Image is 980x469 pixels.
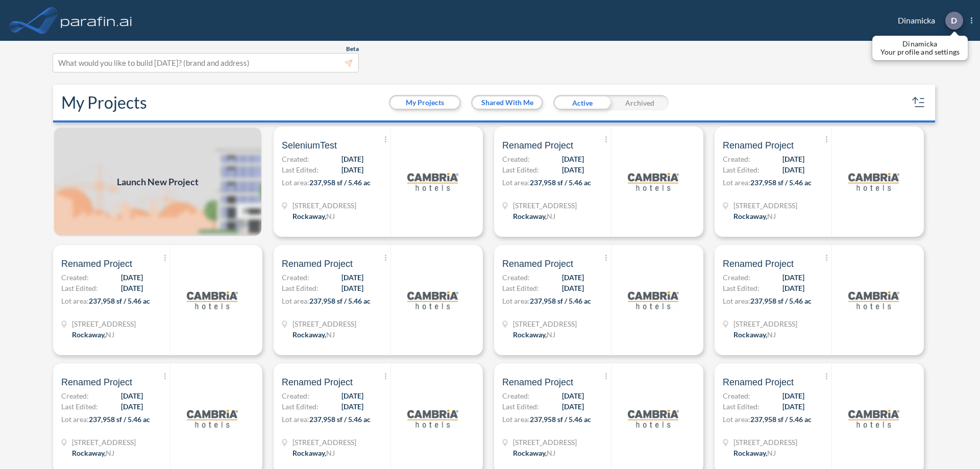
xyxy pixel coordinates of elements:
[767,212,776,220] span: NJ
[341,283,363,293] span: [DATE]
[502,390,530,401] span: Created:
[502,415,530,424] span: Lot area:
[513,318,577,329] span: 321 Mt Hope Ave
[282,401,318,412] span: Last Edited:
[782,164,804,175] span: [DATE]
[723,401,759,412] span: Last Edited:
[407,156,458,207] img: logo
[346,45,359,53] span: Beta
[282,258,353,270] span: Renamed Project
[282,283,318,293] span: Last Edited:
[733,330,767,339] span: Rockaway ,
[72,330,106,339] span: Rockaway ,
[407,393,458,444] img: logo
[513,200,577,211] span: 321 Mt Hope Ave
[292,329,335,340] div: Rockaway, NJ
[502,272,530,283] span: Created:
[282,164,318,175] span: Last Edited:
[723,297,750,305] span: Lot area:
[106,449,114,457] span: NJ
[733,329,776,340] div: Rockaway, NJ
[117,175,199,189] span: Launch New Project
[723,376,794,388] span: Renamed Project
[723,164,759,175] span: Last Edited:
[341,164,363,175] span: [DATE]
[59,10,134,31] img: logo
[502,401,539,412] span: Last Edited:
[326,449,335,457] span: NJ
[628,393,679,444] img: logo
[502,283,539,293] span: Last Edited:
[341,272,363,283] span: [DATE]
[473,96,542,109] button: Shared With Me
[750,178,812,187] span: 237,958 sf / 5.46 ac
[782,390,804,401] span: [DATE]
[72,329,114,340] div: Rockaway, NJ
[782,401,804,412] span: [DATE]
[513,212,547,220] span: Rockaway ,
[61,401,98,412] span: Last Edited:
[880,48,960,56] p: Your profile and settings
[848,275,899,326] img: logo
[502,258,573,270] span: Renamed Project
[553,95,611,110] div: Active
[61,415,89,424] span: Lot area:
[390,96,459,109] button: My Projects
[562,272,584,283] span: [DATE]
[723,154,750,164] span: Created:
[106,330,114,339] span: NJ
[89,415,150,424] span: 237,958 sf / 5.46 ac
[782,272,804,283] span: [DATE]
[547,449,555,457] span: NJ
[562,401,584,412] span: [DATE]
[513,437,577,448] span: 321 Mt Hope Ave
[292,437,356,448] span: 321 Mt Hope Ave
[282,297,309,305] span: Lot area:
[547,212,555,220] span: NJ
[733,448,776,458] div: Rockaway, NJ
[282,415,309,424] span: Lot area:
[513,449,547,457] span: Rockaway ,
[292,212,326,220] span: Rockaway ,
[61,297,89,305] span: Lot area:
[282,376,353,388] span: Renamed Project
[61,93,147,112] h2: My Projects
[951,16,957,25] p: D
[89,297,150,305] span: 237,958 sf / 5.46 ac
[187,393,238,444] img: logo
[121,283,143,293] span: [DATE]
[282,272,309,283] span: Created:
[750,297,812,305] span: 237,958 sf / 5.46 ac
[61,283,98,293] span: Last Edited:
[341,390,363,401] span: [DATE]
[282,390,309,401] span: Created:
[121,390,143,401] span: [DATE]
[562,283,584,293] span: [DATE]
[562,154,584,164] span: [DATE]
[72,449,106,457] span: Rockaway ,
[513,211,555,221] div: Rockaway, NJ
[502,376,573,388] span: Renamed Project
[767,330,776,339] span: NJ
[767,449,776,457] span: NJ
[282,154,309,164] span: Created:
[72,437,136,448] span: 321 Mt Hope Ave
[53,127,262,237] img: add
[326,212,335,220] span: NJ
[883,12,972,30] div: Dinamicka
[61,272,89,283] span: Created:
[733,318,797,329] span: 321 Mt Hope Ave
[341,401,363,412] span: [DATE]
[848,393,899,444] img: logo
[61,258,132,270] span: Renamed Project
[628,275,679,326] img: logo
[292,211,335,221] div: Rockaway, NJ
[309,297,371,305] span: 237,958 sf / 5.46 ac
[750,415,812,424] span: 237,958 sf / 5.46 ac
[502,139,573,152] span: Renamed Project
[502,154,530,164] span: Created:
[513,448,555,458] div: Rockaway, NJ
[292,448,335,458] div: Rockaway, NJ
[723,258,794,270] span: Renamed Project
[562,164,584,175] span: [DATE]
